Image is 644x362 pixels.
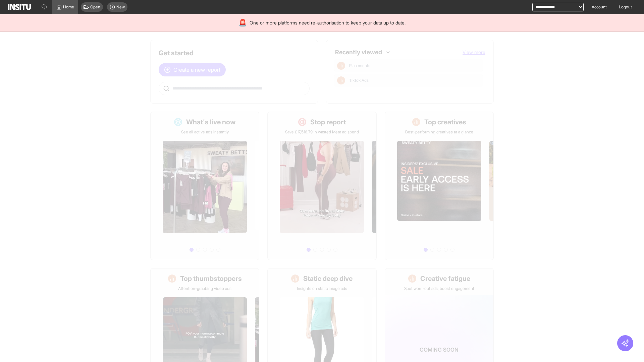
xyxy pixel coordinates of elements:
img: Logo [8,4,31,10]
div: 🚨 [238,18,247,27]
span: Open [90,4,100,10]
span: Home [63,4,74,10]
span: One or more platforms need re-authorisation to keep your data up to date. [250,19,406,26]
span: New [116,4,125,10]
